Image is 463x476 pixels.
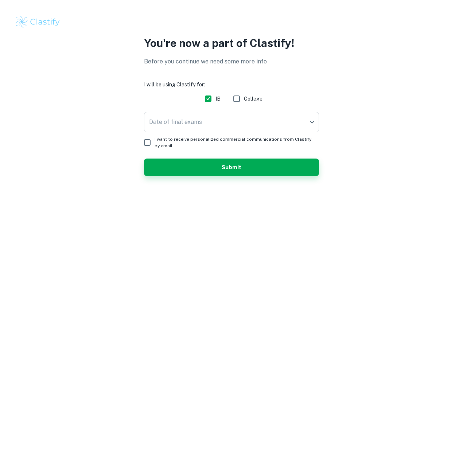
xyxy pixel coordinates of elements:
[215,95,221,103] span: IB
[144,35,319,51] p: You're now a part of Clastify!
[244,95,262,103] span: College
[144,57,319,66] p: Before you continue we need some more info
[144,81,319,89] h6: I will be using Clastify for:
[144,159,319,176] button: Submit
[15,15,448,29] a: Clastify logo
[15,15,61,29] img: Clastify logo
[155,136,313,149] span: I want to receive personalized commercial communications from Clastify by email.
